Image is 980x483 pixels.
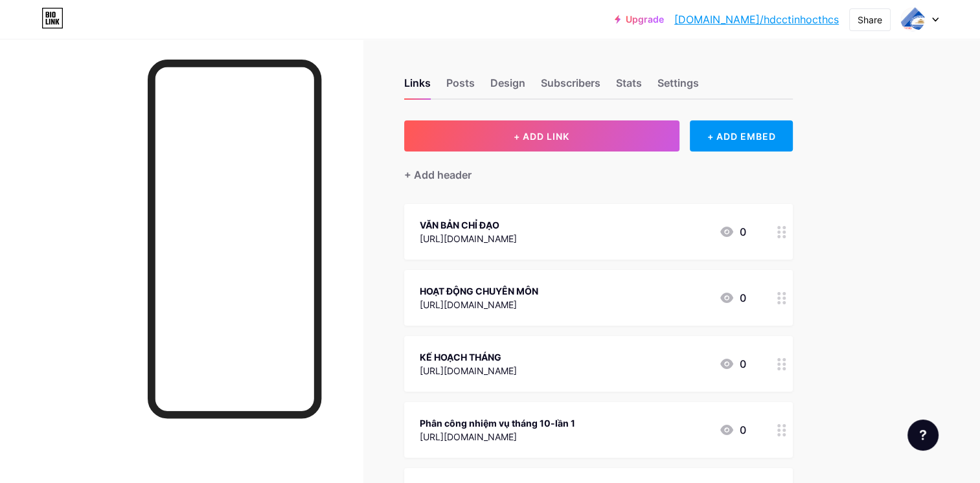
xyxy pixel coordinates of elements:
[900,7,925,32] img: Luan Nguyen
[404,120,679,152] button: + ADD LINK
[420,364,517,377] div: [URL][DOMAIN_NAME]
[420,232,517,245] div: [URL][DOMAIN_NAME]
[404,167,472,183] div: + Add header
[420,416,575,430] div: Phân công nhiệm vụ tháng 10-lần 1
[420,298,538,311] div: [URL][DOMAIN_NAME]
[690,120,793,152] div: + ADD EMBED
[541,75,600,98] div: Subscribers
[514,131,569,142] span: + ADD LINK
[420,430,575,444] div: [URL][DOMAIN_NAME]
[719,224,746,240] div: 0
[719,356,746,372] div: 0
[719,422,746,438] div: 0
[420,284,538,298] div: HOẠT ĐỘNG CHUYÊN MÔN
[404,75,431,98] div: Links
[446,75,475,98] div: Posts
[420,218,517,232] div: VĂN BẢN CHỈ ĐẠO
[420,350,517,364] div: KẾ HOẠCH THÁNG
[616,75,642,98] div: Stats
[490,75,525,98] div: Design
[674,12,839,27] a: [DOMAIN_NAME]/hdcctinhocthcs
[657,75,699,98] div: Settings
[615,14,664,25] a: Upgrade
[858,13,882,27] div: Share
[719,290,746,306] div: 0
